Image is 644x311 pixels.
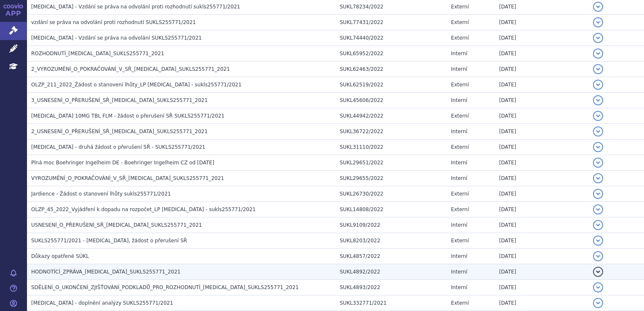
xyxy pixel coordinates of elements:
button: detail [593,282,603,292]
span: Jardiance - druhá žádost o přerušení SŘ - SUKLS255771/2021 [31,144,205,150]
td: [DATE] [495,202,589,217]
span: Jardiance 10MG TBL FLM - žádost o přerušení SŘ SUKLS255771/2021 [31,113,225,119]
span: Interní [451,269,467,275]
button: detail [593,80,603,90]
td: SUKL77431/2022 [335,15,447,30]
span: USNESENÍ_O_PŘERUŠENÍ_SŘ_JARDIANCE_SUKLS255771_2021 [31,222,202,228]
span: SDĚLENÍ_O_UKONČENÍ_ZJIŠŤOVÁNÍ_PODKLADŮ_PRO_ROZHODNUTÍ_JARDIANCE_SUKLS255771_2021 [31,284,299,290]
td: [DATE] [495,217,589,233]
span: SUKLS255771/2021 - Jardiance, žádost o přerušení SŘ [31,238,187,244]
span: Externí [451,300,469,306]
td: SUKL31110/2022 [335,139,447,155]
span: Interní [451,160,467,166]
button: detail [593,236,603,246]
span: 3_USNESENÍ_O_PŘERUŠENÍ_SŘ_JARDIANCE_SUKLS255771_2021 [31,97,208,103]
span: Interní [451,175,467,181]
span: Interní [451,97,467,103]
span: Externí [451,238,469,244]
span: Externí [451,4,469,10]
td: SUKL62463/2022 [335,62,447,77]
span: Jardiance - doplnění analýzy SUKLS255771/2021 [31,300,173,306]
span: Externí [451,206,469,212]
button: detail [593,33,603,43]
button: detail [593,48,603,59]
button: detail [593,17,603,27]
td: SUKL36722/2022 [335,124,447,139]
td: SUKL332771/2021 [335,295,447,311]
td: SUKL4857/2022 [335,249,447,264]
td: [DATE] [495,233,589,249]
span: Jardiance - Vzdání se práva na odvolání proti rozhodnutí sukls255771/2021 [31,4,240,10]
button: detail [593,2,603,12]
td: SUKL26730/2022 [335,186,447,202]
span: Externí [451,82,469,88]
button: detail [593,298,603,308]
td: [DATE] [495,93,589,108]
button: detail [593,173,603,183]
td: SUKL45606/2022 [335,93,447,108]
span: Důkazy opatřené SÚKL [31,253,89,259]
button: detail [593,267,603,277]
td: [DATE] [495,30,589,46]
span: 2_VYROZUMĚNÍ_O_POKRAČOVÁNÍ_V_SŘ_JARDIANCE_SUKLS255771_2021 [31,66,230,72]
span: Externí [451,35,469,41]
td: SUKL4893/2022 [335,280,447,295]
td: [DATE] [495,77,589,93]
button: detail [593,64,603,74]
td: [DATE] [495,186,589,202]
td: [DATE] [495,249,589,264]
td: SUKL9109/2022 [335,217,447,233]
button: detail [593,220,603,230]
button: detail [593,251,603,261]
button: detail [593,204,603,214]
span: Interní [451,284,467,290]
td: SUKL29651/2022 [335,155,447,171]
span: Interní [451,51,467,56]
button: detail [593,142,603,152]
span: Interní [451,129,467,134]
span: Externí [451,113,469,119]
td: [DATE] [495,124,589,139]
span: Interní [451,66,467,72]
td: [DATE] [495,62,589,77]
td: [DATE] [495,155,589,171]
span: Externí [451,19,469,25]
span: Externí [451,144,469,150]
span: vzdání se práva na odvolání proti rozhodnutí SUKLS255771/2021 [31,19,196,25]
span: Jardience - Žádost o stanovení lhůty sukls255771/2021 [31,191,171,197]
span: OLZP_211_2022_Žádost o stanovení lhůty_LP JARDIANCE - sukls255771/2021 [31,82,241,88]
td: [DATE] [495,108,589,124]
button: detail [593,126,603,137]
td: SUKL65952/2022 [335,46,447,62]
span: JARDIANCE - Vzdání se práva na odvolání SUKLS255771/2021 [31,35,202,41]
button: detail [593,189,603,199]
td: [DATE] [495,295,589,311]
td: SUKL62519/2022 [335,77,447,93]
td: SUKL14808/2022 [335,202,447,217]
td: SUKL74440/2022 [335,30,447,46]
span: HODNOTÍCÍ_ZPRÁVA_JARDIANCE_SUKLS255771_2021 [31,269,181,275]
td: [DATE] [495,171,589,186]
td: SUKL29655/2022 [335,171,447,186]
span: Plná moc Boehringer Ingelheim DE - Boehringer Ingelheim CZ od 1.2.2022 [31,160,214,166]
span: ROZHODNUTÍ_JARDIANCE_SUKLS255771_2021 [31,51,164,56]
button: detail [593,95,603,105]
button: detail [593,158,603,168]
td: [DATE] [495,46,589,62]
span: Externí [451,191,469,197]
td: [DATE] [495,139,589,155]
td: [DATE] [495,280,589,295]
span: Interní [451,222,467,228]
td: SUKL4892/2022 [335,264,447,280]
span: VYROZUMĚNÍ_O_POKRAČOVÁNÍ_V_SŘ_JARDIANCE_SUKLS255771_2021 [31,175,224,181]
td: SUKL44942/2022 [335,108,447,124]
span: Interní [451,253,467,259]
td: [DATE] [495,15,589,30]
td: SUKL8203/2022 [335,233,447,249]
span: 2_USNESENÍ_O_PŘERUŠENÍ_SŘ_JARDIANCE_SUKLS255771_2021 [31,129,208,134]
td: [DATE] [495,264,589,280]
span: OLZP_45_2022_Vyjádření k dopadu na rozpočet_LP JARDIANCE - sukls255771/2021 [31,206,256,212]
button: detail [593,111,603,121]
